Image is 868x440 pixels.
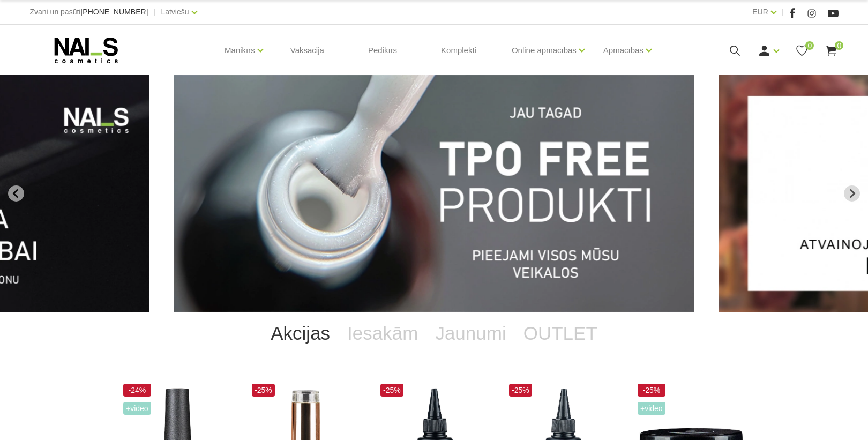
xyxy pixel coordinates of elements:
span: +Video [123,402,151,415]
button: Go to last slide [8,185,24,202]
a: Jaunumi [426,312,514,355]
a: Vaksācija [282,25,333,76]
a: Online apmācības [512,29,577,72]
span: 0 [835,41,843,50]
li: 1 of 14 [174,75,694,312]
a: Pedikīrs [360,25,406,76]
a: 0 [825,44,838,57]
a: EUR [752,5,768,18]
a: Manikīrs [225,29,255,72]
span: -25% [380,384,403,397]
a: Apmācības [603,29,643,72]
a: 0 [795,44,809,57]
div: Zvani un pasūti [30,5,148,19]
span: | [153,5,155,19]
a: OUTLET [515,312,606,355]
span: [PHONE_NUMBER] [80,8,148,16]
span: -25% [252,384,275,397]
a: Latviešu [161,5,189,18]
button: Next slide [844,185,860,202]
span: -25% [638,384,665,397]
a: Akcijas [262,312,339,355]
a: Komplekti [432,25,485,76]
span: -25% [509,384,532,397]
span: | [782,5,784,19]
span: +Video [638,402,665,415]
a: Iesakām [339,312,426,355]
span: -24% [123,384,151,397]
span: 0 [805,41,814,50]
a: [PHONE_NUMBER] [80,8,148,16]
